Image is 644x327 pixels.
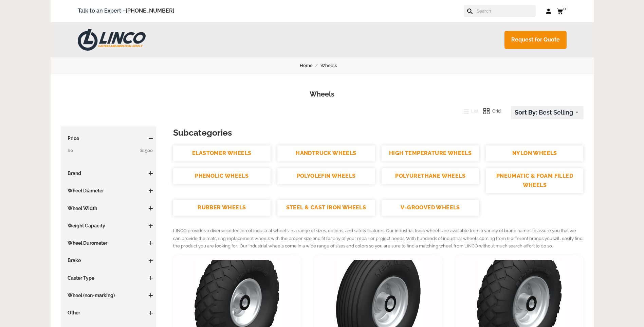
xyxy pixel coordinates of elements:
span: 0 [563,6,566,11]
a: Log in [546,8,552,15]
h3: Price [64,135,153,142]
button: List [458,106,479,116]
span: $0 [68,148,73,153]
input: Search [476,5,536,17]
h3: Caster Type [64,275,153,281]
p: LINCO provides a diverse collection of industrial wheels in a range of sizes, options, and safety... [173,227,584,250]
h3: Wheel Durometer [64,240,153,246]
a: STEEL & CAST IRON WHEELS [277,200,375,216]
img: LINCO CASTERS & INDUSTRIAL SUPPLY [78,29,146,51]
h3: Weight Capacity [64,222,153,229]
a: Request for Quote [504,31,567,49]
a: Home [300,62,320,69]
a: V-GROOVED WHEELS [382,200,479,216]
a: HIGH TEMPERATURE WHEELS [382,145,479,161]
h3: Brand [64,170,153,177]
h3: Subcategories [173,126,584,139]
a: NYLON WHEELS [486,145,583,161]
a: ELASTOMER WHEELS [173,145,271,161]
h3: Brake [64,257,153,264]
button: Grid [478,106,501,116]
span: $1500 [140,147,153,154]
a: PNEUMATIC & FOAM FILLED WHEELS [486,168,583,193]
a: Wheels [320,62,345,69]
span: Talk to an Expert – [78,6,174,16]
a: PHENOLIC WHEELS [173,168,271,184]
h1: Wheels [61,89,584,99]
h3: Wheel Diameter [64,187,153,194]
h3: Wheel (non-marking) [64,292,153,299]
a: POLYOLEFIN WHEELS [277,168,375,184]
a: HANDTRUCK WHEELS [277,145,375,161]
h3: Other [64,309,153,316]
a: 0 [557,7,567,15]
a: [PHONE_NUMBER] [126,7,174,14]
h3: Wheel Width [64,205,153,212]
a: POLYURETHANE WHEELS [382,168,479,184]
a: RUBBER WHEELS [173,200,271,216]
